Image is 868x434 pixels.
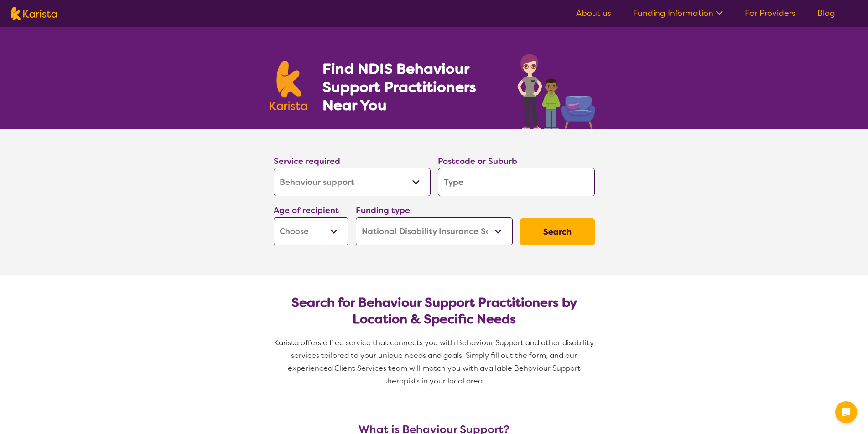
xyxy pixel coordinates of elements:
img: Karista logo [11,7,57,20]
a: For Providers [745,8,795,19]
label: Postcode or Suburb [438,156,517,167]
label: Age of recipient [274,205,339,216]
a: About us [576,8,611,19]
h2: Search for Behaviour Support Practitioners by Location & Specific Needs [281,295,587,327]
h1: Find NDIS Behaviour Support Practitioners Near You [322,60,499,114]
img: behaviour-support [515,49,598,129]
a: Blog [817,8,835,19]
p: Karista offers a free service that connects you with Behaviour Support and other disability servi... [270,337,598,388]
button: Search [520,218,595,245]
a: Funding Information [633,8,723,19]
input: Type [438,168,595,196]
label: Service required [274,156,340,167]
img: Karista logo [270,61,307,110]
label: Funding type [356,205,410,216]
